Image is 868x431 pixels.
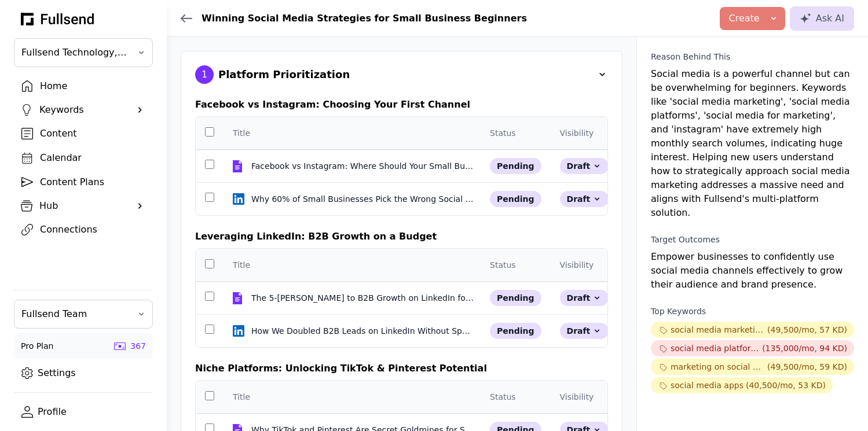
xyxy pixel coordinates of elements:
[490,191,541,207] div: pending
[14,76,153,96] a: Home
[14,172,153,192] a: Content Plans
[651,51,730,62] div: Reason Behind This
[560,259,594,271] div: Visibility
[560,323,609,339] div: Draft
[671,342,760,354] div: social media platforms
[14,402,153,422] a: Profile
[233,391,250,403] div: Title
[195,98,608,112] div: Facebook vs Instagram: Choosing Your First Channel
[767,361,847,373] div: (49,500/mo, 59 KD)
[790,6,854,31] button: Ask AI
[21,46,129,60] span: Fullsend Technology, Inc.
[560,191,609,207] div: Draft
[14,220,153,240] a: Connections
[560,127,594,139] div: Visibility
[560,158,609,174] div: Draft
[195,230,608,244] div: Leveraging LinkedIn: B2B Growth on a Budget
[720,7,785,30] button: Create
[671,361,765,373] div: marketing on social media
[651,234,720,245] div: Target Outcomes
[800,12,844,25] div: Ask AI
[233,127,250,139] div: Title
[651,234,854,292] div: Empower businesses to confidently use social media channels effectively to grow their audience an...
[651,305,706,317] div: Top Keywords
[21,340,53,352] div: Pro Plan
[251,160,474,172] div: Facebook vs Instagram: Where Should Your Small Business Invest First?
[746,380,826,391] div: (40,500/mo, 53 KD)
[40,175,145,189] div: Content Plans
[671,324,765,336] div: social media marketing
[671,380,744,391] div: social media apps
[195,65,214,84] div: 1
[202,12,527,25] div: Winning Social Media Strategies for Small Business Beginners
[14,363,153,383] a: Settings
[560,391,594,403] div: Visibility
[39,103,127,117] div: Keywords
[651,51,854,220] div: Social media is a powerful channel but can be overwhelming for beginners. Keywords like 'social m...
[251,193,474,205] div: Why 60% of Small Businesses Pick the Wrong Social Platform—and How You Can Win
[218,67,350,83] div: Platform Prioritization
[14,124,153,143] a: Content
[490,127,516,139] div: Status
[490,158,541,174] div: pending
[40,151,145,165] div: Calendar
[39,199,127,213] div: Hub
[490,323,541,339] div: pending
[14,300,153,329] button: Fullsend Team
[251,325,474,337] div: How We Doubled B2B Leads on LinkedIn Without Spending a Dime
[195,362,608,375] div: Niche Platforms: Unlocking TikTok & Pinterest Potential
[729,12,760,25] div: Create
[490,259,516,271] div: Status
[560,290,609,306] div: Draft
[762,342,847,354] div: (135,000/mo, 94 KD)
[767,324,847,336] div: (49,500/mo, 57 KD)
[40,79,145,93] div: Home
[490,391,516,403] div: Status
[14,38,153,67] button: Fullsend Technology, Inc.
[21,307,129,321] span: Fullsend Team
[130,340,146,352] div: 367
[251,292,474,304] div: The 5-[PERSON_NAME] to B2B Growth on LinkedIn for Small Businesses
[40,223,145,237] div: Connections
[490,290,541,306] div: pending
[40,127,145,141] div: Content
[233,259,250,271] div: Title
[14,148,153,168] a: Calendar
